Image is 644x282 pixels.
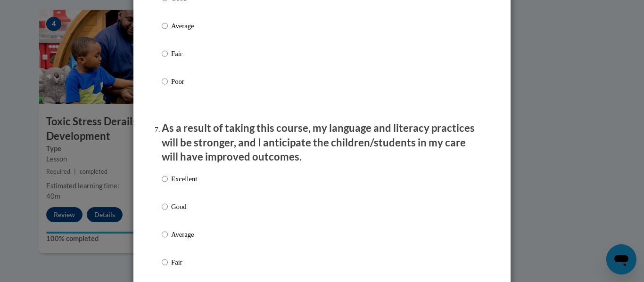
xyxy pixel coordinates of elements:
p: Excellent [171,174,197,184]
p: Fair [171,257,197,267]
input: Poor [162,76,168,87]
input: Excellent [162,174,168,184]
input: Good [162,201,168,212]
p: As a result of taking this course, my language and literacy practices will be stronger, and I ant... [162,121,482,164]
p: Average [171,21,197,31]
p: Average [171,229,197,240]
p: Good [171,201,197,212]
input: Average [162,21,168,31]
input: Fair [162,48,168,59]
input: Fair [162,257,168,267]
p: Poor [171,76,197,87]
p: Fair [171,48,197,59]
input: Average [162,229,168,240]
